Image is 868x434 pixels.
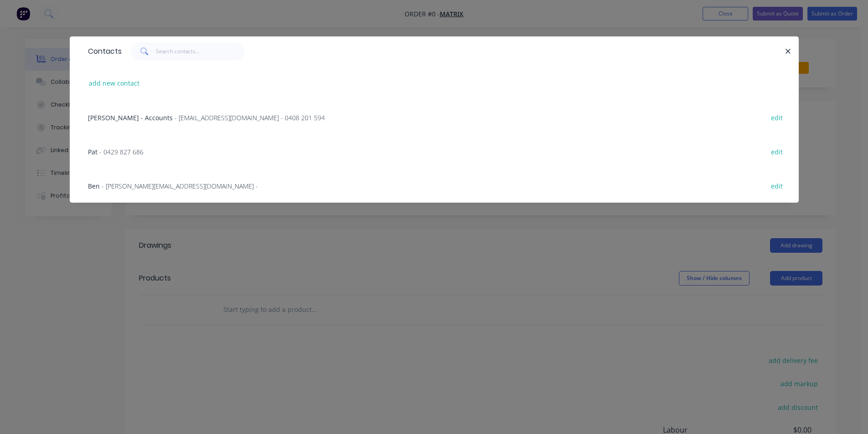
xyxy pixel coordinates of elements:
span: - 0429 827 686 [99,148,144,156]
button: edit [766,145,788,158]
span: [PERSON_NAME] - Accounts [88,113,173,122]
span: Ben [88,182,100,190]
button: add new contact [84,77,144,89]
span: - [EMAIL_ADDRESS][DOMAIN_NAME] - 0408 201 594 [175,113,325,122]
span: - [PERSON_NAME][EMAIL_ADDRESS][DOMAIN_NAME] - [102,182,258,190]
input: Search contacts... [156,42,245,61]
div: Contacts [83,37,122,66]
button: edit [766,111,788,123]
button: edit [766,179,788,192]
span: Pat [88,148,98,156]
